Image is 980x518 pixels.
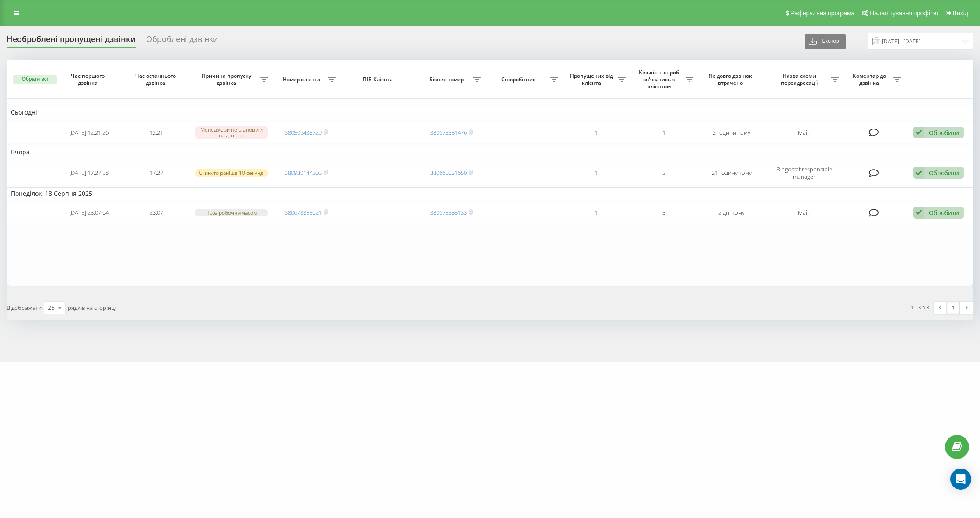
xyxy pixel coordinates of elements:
[348,76,409,83] span: ПІБ Клієнта
[766,161,843,185] td: Ringostat responsible manager
[55,202,123,223] td: [DATE] 23:07:04
[55,161,123,185] td: [DATE] 17:27:58
[55,121,123,144] td: [DATE] 12:21:26
[13,75,57,84] button: Обрати всі
[563,121,630,144] td: 1
[430,169,467,177] a: 380665031650
[195,209,268,216] div: Поза робочим часом
[929,129,959,137] div: Обробити
[490,76,550,83] span: Співробітник
[950,469,971,490] div: Open Intercom Messenger
[766,121,843,144] td: Main
[630,202,698,223] td: 3
[630,161,698,185] td: 2
[563,202,630,223] td: 1
[929,209,959,217] div: Обробити
[48,303,55,312] div: 25
[62,73,115,86] span: Час першого дзвінка
[947,302,960,314] a: 1
[7,106,973,119] td: Сьогодні
[146,35,218,48] div: Оброблені дзвінки
[122,121,190,144] td: 12:21
[122,202,190,223] td: 23:07
[634,69,686,90] span: Кількість спроб зв'язатись з клієнтом
[7,304,42,312] span: Відображати
[285,169,322,177] a: 380930144205
[7,187,973,200] td: Понеділок, 18 Серпня 2025
[68,304,116,312] span: рядків на сторінці
[929,169,959,177] div: Обробити
[847,73,894,86] span: Коментар до дзвінка
[791,10,855,17] span: Реферальна програма
[805,34,846,49] button: Експорт
[7,35,136,48] div: Необроблені пропущені дзвінки
[130,73,183,86] span: Час останнього дзвінка
[910,303,929,312] div: 1 - 3 з 3
[422,76,473,83] span: Бізнес номер
[277,76,328,83] span: Номер клієнта
[285,129,322,136] a: 380506438729
[430,129,467,136] a: 380673351476
[698,202,766,223] td: 2 дні тому
[195,126,268,139] div: Менеджери не відповіли на дзвінок
[563,161,630,185] td: 1
[698,161,766,185] td: 21 годину тому
[953,10,968,17] span: Вихід
[430,209,467,216] a: 380675385133
[766,202,843,223] td: Main
[870,10,938,17] span: Налаштування профілю
[122,161,190,185] td: 17:27
[195,169,268,177] div: Скинуто раніше 10 секунд
[195,73,260,86] span: Причина пропуску дзвінка
[567,73,618,86] span: Пропущених від клієнта
[7,146,973,159] td: Вчора
[770,73,831,86] span: Назва схеми переадресації
[285,209,322,216] a: 380678855021
[630,121,698,144] td: 1
[705,73,758,86] span: Як довго дзвінок втрачено
[698,121,766,144] td: 2 години тому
